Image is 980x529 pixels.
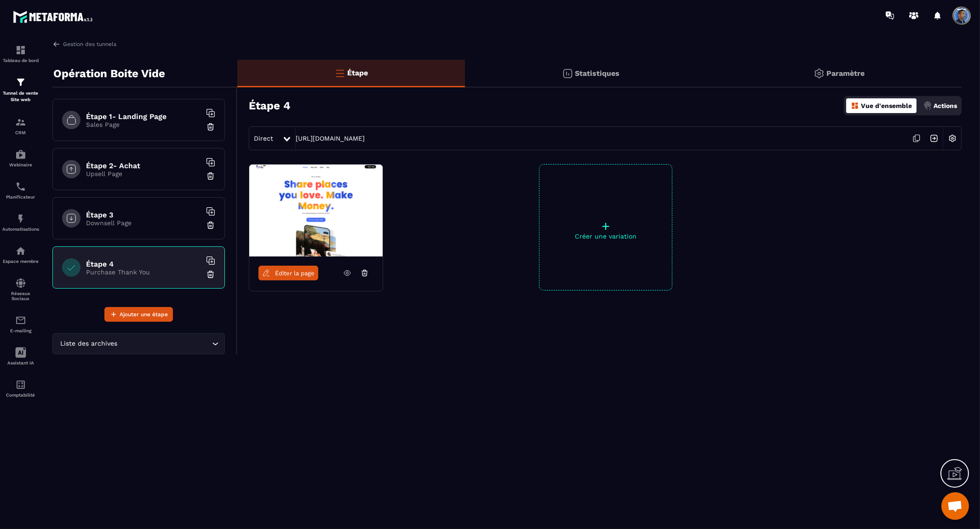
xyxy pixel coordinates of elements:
[86,219,201,227] p: Downsell Page
[2,308,39,340] a: emailemailE-mailing
[206,171,215,181] img: trash
[53,64,165,83] p: Opération Boite Vide
[944,130,961,147] img: setting-w.858f3a88.svg
[814,68,825,79] img: setting-gr.5f69749f.svg
[2,162,39,167] p: Webinaire
[2,194,39,199] p: Planificateur
[851,102,859,110] img: dashboard-orange.40269519.svg
[104,307,173,322] button: Ajouter une étape
[827,69,865,78] p: Paramètre
[275,270,315,277] span: Éditer la page
[2,239,39,271] a: automationsautomationsEspace membre
[15,149,26,160] img: automations
[52,333,225,354] div: Search for option
[120,339,210,349] input: Search for option
[15,245,26,256] img: automations
[539,220,672,233] p: +
[15,117,26,128] img: formation
[934,102,957,109] p: Actions
[562,68,573,79] img: stats.20deebd0.svg
[206,270,215,279] img: trash
[539,233,672,240] p: Créer une variation
[52,40,61,48] img: arrow
[2,110,39,142] a: formationformationCRM
[15,77,26,88] img: formation
[2,206,39,239] a: automationsautomationsAutomatisations
[2,328,39,333] p: E-mailing
[58,339,120,349] span: Liste des archives
[86,260,201,268] h6: Étape 4
[2,130,39,135] p: CRM
[2,227,39,232] p: Automatisations
[86,112,201,121] h6: Étape 1- Landing Page
[249,165,383,256] img: image
[86,161,201,170] h6: Étape 2- Achat
[15,315,26,326] img: email
[258,266,318,280] a: Éditer la page
[86,268,201,276] p: Purchase Thank You
[86,170,201,177] p: Upsell Page
[52,40,116,48] a: Gestion des tunnels
[15,213,26,224] img: automations
[296,135,365,142] a: [URL][DOMAIN_NAME]
[15,45,26,56] img: formation
[2,360,39,365] p: Assistant IA
[925,130,943,147] img: arrow-next.bcc2205e.svg
[254,135,273,142] span: Direct
[15,278,26,289] img: social-network
[86,121,201,128] p: Sales Page
[2,271,39,308] a: social-networksocial-networkRéseaux Sociaux
[2,70,39,110] a: formationformationTunnel de vente Site web
[348,68,368,77] p: Étape
[2,291,39,301] p: Réseaux Sociaux
[2,38,39,70] a: formationformationTableau de bord
[15,379,26,390] img: accountant
[2,372,39,404] a: accountantaccountantComptabilité
[15,181,26,192] img: scheduler
[861,102,912,109] p: Vue d'ensemble
[206,122,215,131] img: trash
[2,90,39,103] p: Tunnel de vente Site web
[334,68,345,79] img: bars-o.4a397970.svg
[206,221,215,230] img: trash
[249,99,291,112] h3: Étape 4
[575,69,620,78] p: Statistiques
[13,8,96,25] img: logo
[923,102,932,110] img: actions.d6e523a2.png
[2,174,39,206] a: schedulerschedulerPlanificateur
[2,142,39,174] a: automationsautomationsWebinaire
[2,392,39,398] p: Comptabilité
[86,210,201,219] h6: Étape 3
[2,340,39,372] a: Assistant IA
[120,310,168,319] span: Ajouter une étape
[2,58,39,63] p: Tableau de bord
[941,492,969,520] div: Ouvrir le chat
[2,259,39,264] p: Espace membre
